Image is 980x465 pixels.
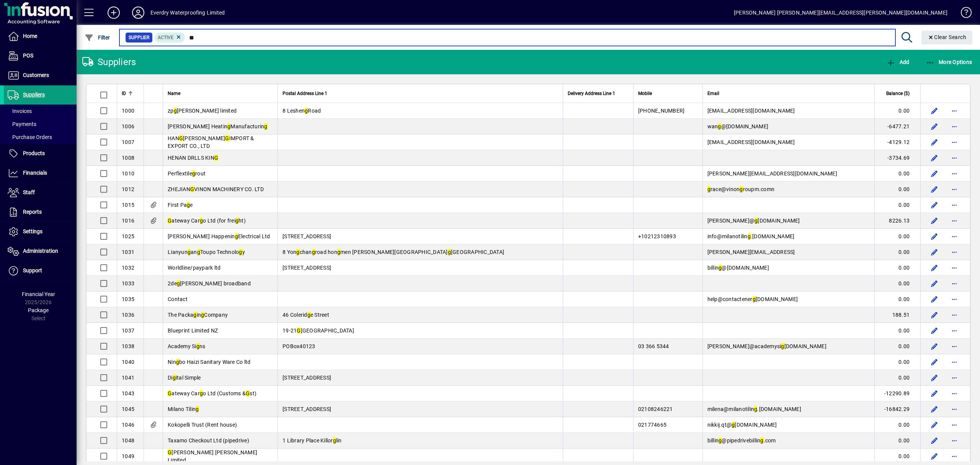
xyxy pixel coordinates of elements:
[4,27,77,46] a: Home
[23,267,42,273] span: Support
[168,108,237,114] span: zp [PERSON_NAME] limited
[874,354,920,370] td: 0.00
[23,33,37,39] span: Home
[948,230,960,242] button: More options
[122,422,134,428] span: 1046
[122,155,134,161] span: 1008
[283,108,321,114] span: 8 Leshen Road
[707,265,769,271] span: billin @[DOMAIN_NAME]
[928,199,941,211] button: Edit
[168,218,171,224] em: G
[305,108,308,114] em: g
[83,31,112,44] button: Filter
[886,89,910,98] span: Balance ($)
[122,390,134,396] span: 1043
[928,293,941,305] button: Edit
[122,139,134,145] span: 1007
[928,120,941,133] button: Edit
[928,450,941,462] button: Edit
[948,105,960,117] button: More options
[312,249,315,255] em: g
[168,89,180,98] span: Name
[168,449,171,455] em: G
[638,233,676,239] span: +10212310893
[707,139,795,145] span: [EMAIL_ADDRESS][DOMAIN_NAME]
[928,309,941,321] button: Edit
[4,222,77,241] a: Settings
[283,249,504,255] span: 8 Yon chan road hon men [PERSON_NAME][GEOGRAPHIC_DATA] [GEOGRAPHIC_DATA]
[168,343,205,349] span: Academy Si ns
[948,450,960,462] button: More options
[179,135,183,141] em: G
[948,419,960,431] button: More options
[707,233,795,239] span: info@milanotilin .[DOMAIN_NAME]
[22,291,55,297] span: Financial Year
[707,108,795,114] span: [EMAIL_ADDRESS][DOMAIN_NAME]
[874,119,920,134] td: -6477.21
[874,417,920,433] td: 0.00
[122,359,134,365] span: 1040
[197,249,200,255] em: g
[201,312,204,318] em: g
[948,120,960,133] button: More options
[4,131,77,144] a: Purchase Orders
[638,422,666,428] span: 021774665
[928,246,941,258] button: Edit
[168,89,273,98] div: Name
[948,214,960,227] button: More options
[4,46,77,65] a: POS
[122,233,134,239] span: 1025
[707,89,870,98] div: Email
[926,59,972,65] span: More Options
[707,186,775,192] span: race@vinon roupm.comn
[122,123,134,129] span: 1006
[126,6,150,20] button: Profile
[122,202,134,208] span: 1015
[754,406,757,412] em: g
[23,150,45,156] span: Products
[948,167,960,180] button: More options
[948,309,960,321] button: More options
[168,312,228,318] span: The Packa in Company
[928,262,941,274] button: Edit
[948,387,960,400] button: More options
[296,249,299,255] em: g
[707,406,801,412] span: milena@milanotilin .[DOMAIN_NAME]
[188,249,191,255] em: g
[4,203,77,222] a: Reports
[874,213,920,229] td: 8226.13
[168,327,218,334] span: Blueprint Limited NZ
[82,56,136,68] div: Suppliers
[755,218,758,224] em: g
[874,244,920,260] td: 0.00
[948,199,960,211] button: More options
[168,437,249,444] span: Taxamo Checkout Ltd (pipedrive)
[928,183,941,195] button: Edit
[337,249,340,255] em: g
[23,170,47,176] span: Financials
[928,419,941,431] button: Edit
[760,437,763,444] em: g
[168,406,199,412] span: Milano Tilin
[638,343,669,349] span: 03 366 5344
[948,434,960,447] button: More options
[168,135,254,149] span: HAN [PERSON_NAME] IMPORT & EXPORT CO., LTD
[948,340,960,352] button: More options
[874,386,920,401] td: -12290.89
[122,249,134,255] span: 1031
[948,293,960,305] button: More options
[200,390,203,396] em: g
[707,123,769,129] span: wan @[DOMAIN_NAME]
[227,123,230,129] em: g
[8,134,52,140] span: Purchase Orders
[874,150,920,166] td: -3734.69
[719,437,722,444] em: g
[874,291,920,307] td: 0.00
[707,170,837,177] span: [PERSON_NAME][EMAIL_ADDRESS][DOMAIN_NAME]
[921,31,973,44] button: Clear
[155,33,185,43] mat-chip: Activation Status: Active
[948,356,960,368] button: More options
[168,265,220,271] span: Worldline/paypark ltd
[707,422,777,428] span: nikkij.qt@ [DOMAIN_NAME]
[283,233,331,239] span: [STREET_ADDRESS]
